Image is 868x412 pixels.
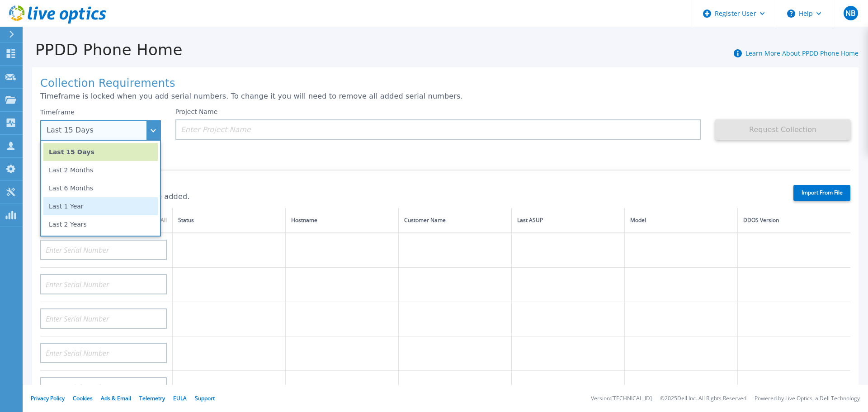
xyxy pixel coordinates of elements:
[398,208,511,233] th: Customer Name
[31,394,65,402] a: Privacy Policy
[40,109,75,116] label: Timeframe
[43,143,158,161] li: Last 15 Days
[755,396,860,402] li: Powered by Live Optics, a Dell Technology
[40,92,850,100] p: Timeframe is locked when you add serial numbers. To change it you will need to remove all added s...
[40,240,167,260] input: Enter Serial Number
[173,208,286,233] th: Status
[43,197,158,215] li: Last 1 Year
[40,77,850,90] h1: Collection Requirements
[43,215,158,233] li: Last 2 Years
[40,177,778,190] h1: Serial Numbers
[173,394,187,402] a: EULA
[660,396,746,402] li: © 2025 Dell Inc. All Rights Reserved
[591,396,652,402] li: Version: [TECHNICAL_ID]
[285,208,398,233] th: Hostname
[745,49,859,57] a: Learn More About PPDD Phone Home
[23,41,183,59] h1: PPDD Phone Home
[195,394,215,402] a: Support
[43,179,158,197] li: Last 6 Months
[175,109,218,115] label: Project Name
[737,208,850,233] th: DDOS Version
[793,185,850,201] label: Import From File
[175,119,701,140] input: Enter Project Name
[40,308,167,329] input: Enter Serial Number
[40,343,167,363] input: Enter Serial Number
[511,208,624,233] th: Last ASUP
[40,274,167,294] input: Enter Serial Number
[139,394,165,402] a: Telemetry
[101,394,131,402] a: Ads & Email
[40,377,167,398] input: Enter Serial Number
[47,126,145,134] div: Last 15 Days
[40,193,778,201] p: 0 of 20 (max) serial numbers are added.
[73,394,93,402] a: Cookies
[624,208,737,233] th: Model
[43,161,158,179] li: Last 2 Months
[845,9,855,17] span: NB
[715,119,850,140] button: Request Collection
